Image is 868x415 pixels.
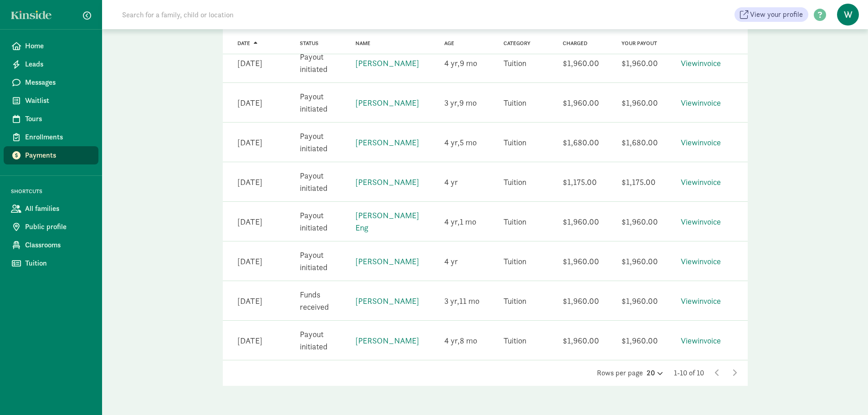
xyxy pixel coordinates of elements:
[237,334,262,347] div: [DATE]
[444,335,460,346] span: 4
[25,150,91,161] span: Payments
[300,329,328,352] span: Payout initiated
[4,254,98,272] a: Tuition
[4,146,98,164] a: Payments
[237,176,262,188] div: [DATE]
[563,40,587,46] a: Charged
[563,136,599,149] div: $1,680.00
[117,5,372,24] input: Search for a family, child or location
[460,335,477,346] span: 8
[223,368,748,379] div: Rows per page 1-10 of 10
[355,58,419,68] a: [PERSON_NAME]
[647,368,663,379] div: 20
[621,295,658,307] div: $1,960.00
[25,59,91,70] span: Leads
[444,177,458,187] span: 4
[355,40,370,46] a: Name
[444,296,459,306] span: 3
[503,176,526,188] div: Tuition
[444,216,460,227] span: 4
[355,177,419,187] a: [PERSON_NAME]
[621,57,658,69] div: $1,960.00
[563,215,599,228] div: $1,960.00
[503,334,526,347] div: Tuition
[4,37,98,55] a: Home
[4,55,98,73] a: Leads
[355,137,419,148] a: [PERSON_NAME]
[4,92,98,110] a: Waitlist
[563,97,599,109] div: $1,960.00
[681,97,721,108] a: Viewinvoice
[355,256,419,266] a: [PERSON_NAME]
[750,9,803,20] span: View your profile
[459,296,479,306] span: 11
[25,203,91,214] span: All families
[503,57,526,69] div: Tuition
[25,95,91,106] span: Waitlist
[237,40,250,46] span: Date
[300,210,328,233] span: Payout initiated
[25,113,91,124] span: Tours
[237,57,262,69] div: [DATE]
[300,250,328,272] span: Payout initiated
[4,200,98,218] a: All families
[237,295,262,307] div: [DATE]
[503,97,526,109] div: Tuition
[237,136,262,149] div: [DATE]
[621,136,658,149] div: $1,680.00
[837,4,859,26] span: W
[25,132,91,143] span: Enrollments
[621,255,658,267] div: $1,960.00
[503,295,526,307] div: Tuition
[25,221,91,232] span: Public profile
[460,137,477,148] span: 5
[734,7,808,22] a: View your profile
[444,58,460,68] span: 4
[237,97,262,109] div: [DATE]
[563,57,599,69] div: $1,960.00
[237,40,257,46] a: Date
[503,255,526,267] div: Tuition
[25,240,91,251] span: Classrooms
[355,296,419,306] a: [PERSON_NAME]
[503,40,530,46] span: Category
[681,296,721,306] a: Viewinvoice
[563,295,599,307] div: $1,960.00
[459,97,477,108] span: 9
[460,58,477,68] span: 9
[681,58,721,68] a: Viewinvoice
[822,371,868,415] iframe: Chat Widget
[300,289,329,312] span: Funds received
[444,97,459,108] span: 3
[300,170,328,193] span: Payout initiated
[4,218,98,236] a: Public profile
[681,256,721,266] a: Viewinvoice
[237,255,262,267] div: [DATE]
[300,40,318,46] a: Status
[4,110,98,128] a: Tours
[355,210,419,233] a: [PERSON_NAME] Eng
[621,176,656,188] div: $1,175.00
[681,137,721,148] a: Viewinvoice
[355,335,419,346] a: [PERSON_NAME]
[444,40,454,46] a: Age
[300,91,328,114] span: Payout initiated
[25,77,91,88] span: Messages
[563,176,597,188] div: $1,175.00
[25,41,91,51] span: Home
[681,177,721,187] a: Viewinvoice
[681,335,721,346] a: Viewinvoice
[4,236,98,254] a: Classrooms
[460,216,476,227] span: 1
[355,97,419,108] a: [PERSON_NAME]
[444,137,460,148] span: 4
[503,215,526,228] div: Tuition
[621,40,657,46] span: Your payout
[563,334,599,347] div: $1,960.00
[237,215,262,228] div: [DATE]
[621,215,658,228] div: $1,960.00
